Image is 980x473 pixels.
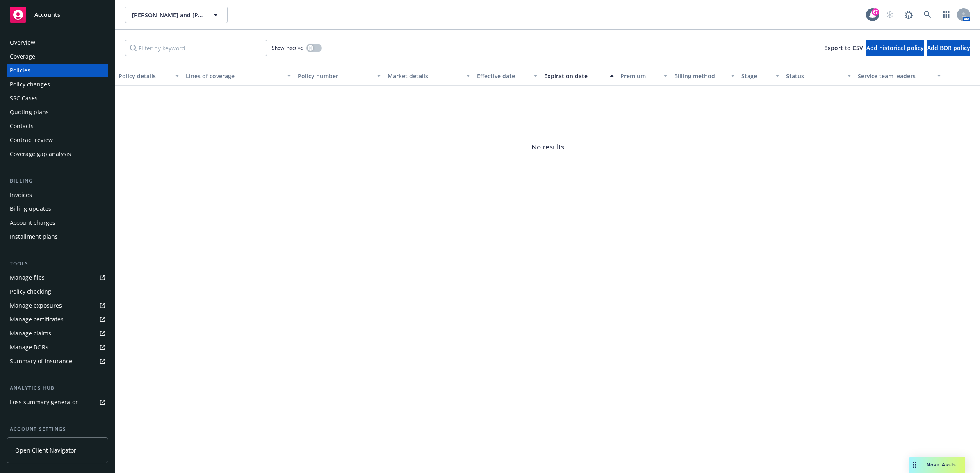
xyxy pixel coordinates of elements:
a: Billing updates [7,202,108,215]
div: Tools [7,260,108,268]
div: Installment plans [10,230,58,243]
div: Billing [7,177,108,185]
button: Export to CSV [824,40,863,56]
div: Manage exposures [10,299,62,312]
a: Overview [7,36,108,49]
span: Export to CSV [824,44,863,52]
div: Effective date [477,72,529,80]
a: Loss summary generator [7,396,108,409]
button: Nova Assist [909,457,965,473]
div: Premium [620,72,659,80]
div: Loss summary generator [10,396,78,409]
div: Policies [10,64,30,77]
button: Market details [384,66,474,86]
button: Add historical policy [866,40,924,56]
div: Account charges [10,216,55,229]
a: Manage certificates [7,313,108,326]
a: Installment plans [7,230,108,243]
span: Open Client Navigator [15,446,76,455]
span: Add BOR policy [927,44,970,52]
button: [PERSON_NAME] and [PERSON_NAME] (formerly Western Aviation) (Commercial) [125,7,228,23]
div: Billing method [674,72,726,80]
a: Policy checking [7,285,108,298]
a: Account charges [7,216,108,229]
a: Switch app [938,7,955,23]
div: Manage certificates [10,313,64,326]
button: Status [783,66,855,86]
div: Coverage [10,50,35,63]
div: Stage [741,72,770,80]
a: Coverage [7,50,108,63]
button: Service team leaders [855,66,944,86]
div: Manage BORs [10,341,48,354]
div: Analytics hub [7,384,108,392]
span: Show inactive [272,44,303,51]
a: Coverage gap analysis [7,147,108,161]
span: Accounts [34,11,60,18]
a: Manage claims [7,327,108,340]
div: Coverage gap analysis [10,147,71,161]
div: Summary of insurance [10,355,72,368]
div: Drag to move [909,457,920,473]
a: Summary of insurance [7,355,108,368]
div: Policy changes [10,78,50,91]
div: Policy checking [10,285,51,298]
div: Lines of coverage [186,72,282,80]
span: Add historical policy [866,44,924,52]
button: Stage [738,66,783,86]
button: Effective date [474,66,541,86]
div: Overview [10,36,35,49]
span: Nova Assist [926,461,959,468]
input: Filter by keyword... [125,40,267,56]
span: [PERSON_NAME] and [PERSON_NAME] (formerly Western Aviation) (Commercial) [132,11,203,19]
div: Account settings [7,425,108,433]
a: Invoices [7,188,108,201]
div: Status [786,72,842,80]
a: Search [919,7,936,23]
a: Contacts [7,120,108,133]
a: Policy changes [7,78,108,91]
div: SSC Cases [10,92,38,105]
button: Premium [617,66,671,86]
a: Accounts [7,3,108,26]
button: Billing method [671,66,738,86]
div: Service team leaders [858,72,932,80]
a: Manage exposures [7,299,108,312]
div: Contacts [10,120,34,133]
a: Manage BORs [7,341,108,354]
div: Market details [387,72,462,80]
a: SSC Cases [7,92,108,105]
button: Add BOR policy [927,40,970,56]
span: No results [115,86,980,208]
div: Policy number [298,72,372,80]
button: Lines of coverage [182,66,294,86]
button: Policy details [115,66,182,86]
div: Quoting plans [10,106,49,119]
a: Contract review [7,134,108,147]
a: Manage files [7,271,108,284]
div: Invoices [10,188,32,201]
a: Start snowing [882,7,898,23]
div: Policy details [119,72,170,80]
div: Contract review [10,134,53,147]
a: Report a Bug [900,7,917,23]
div: 67 [872,8,879,16]
div: Expiration date [544,72,605,80]
a: Policies [7,64,108,77]
button: Expiration date [541,66,617,86]
a: Quoting plans [7,106,108,119]
div: Manage claims [10,327,51,340]
div: Manage files [10,271,45,284]
button: Policy number [294,66,384,86]
div: Billing updates [10,202,51,215]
